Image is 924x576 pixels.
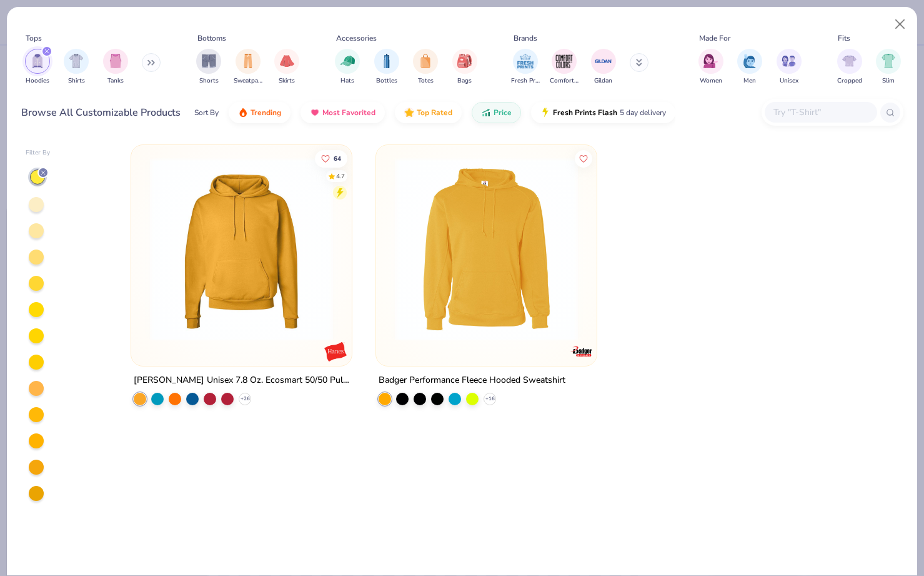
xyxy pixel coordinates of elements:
[26,148,51,158] div: Filter By
[511,76,540,86] span: Fresh Prints
[594,52,613,71] img: Gildan Image
[777,49,802,86] div: filter for Unisex
[594,76,612,86] span: Gildan
[109,54,122,68] img: Tanks Image
[196,49,221,86] button: filter button
[322,108,375,118] span: Most Favorited
[324,339,349,364] img: Hanes logo
[229,102,291,123] button: Trending
[315,149,347,167] button: Like
[25,49,50,86] div: filter for Hoodies
[772,105,868,119] input: Try "T-Shirt"
[374,49,399,86] div: filter for Bottles
[842,54,857,68] img: Cropped Image
[540,108,550,118] img: flash.gif
[511,49,540,86] button: filter button
[457,54,471,68] img: Bags Image
[234,49,262,86] div: filter for Sweatpants
[780,76,798,86] span: Unisex
[336,171,345,181] div: 4.7
[241,395,250,403] span: + 26
[413,49,438,86] div: filter for Totes
[782,54,796,68] img: Unisex Image
[413,49,438,86] button: filter button
[335,49,360,86] button: filter button
[134,373,349,388] div: [PERSON_NAME] Unisex 7.8 Oz. Ecosmart 50/50 Pullover Hooded Sweatshirt
[703,54,718,68] img: Women Image
[336,33,377,44] div: Accessories
[531,102,675,123] button: Fresh Prints Flash5 day delivery
[485,395,494,403] span: + 16
[274,49,299,86] div: filter for Skirts
[301,102,385,123] button: Most Favorited
[380,54,394,68] img: Bottles Image
[457,76,472,86] span: Bags
[882,54,895,68] img: Slim Image
[419,54,432,68] img: Totes Image
[550,49,579,86] div: filter for Comfort Colors
[553,108,617,118] span: Fresh Prints Flash
[340,76,354,86] span: Hats
[251,108,281,118] span: Trending
[876,49,901,86] div: filter for Slim
[202,54,216,68] img: Shorts Image
[837,76,862,86] span: Cropped
[555,52,574,71] img: Comfort Colors Image
[241,54,255,68] img: Sweatpants Image
[737,49,762,86] div: filter for Men
[452,49,477,86] div: filter for Bags
[374,49,399,86] button: filter button
[389,158,584,341] img: b916437e-6e8b-4af7-b013-b75ef3441c6b
[274,49,299,86] button: filter button
[472,102,521,123] button: Price
[777,49,802,86] button: filter button
[550,49,579,86] button: filter button
[699,33,730,44] div: Made For
[234,49,262,86] button: filter button
[31,54,44,68] img: Hoodies Image
[837,49,862,86] button: filter button
[452,49,477,86] button: filter button
[620,106,666,120] span: 5 day delivery
[550,76,579,86] span: Comfort Colors
[64,49,89,86] div: filter for Shirts
[310,108,320,118] img: most_fav.gif
[144,158,339,341] img: 801e599f-c314-49fe-9b17-29230e68d5fb
[238,108,248,118] img: trending.gif
[698,49,723,86] div: filter for Women
[568,339,593,364] img: Badger logo
[882,76,895,86] span: Slim
[395,102,462,123] button: Top Rated
[838,33,850,44] div: Fits
[199,76,219,86] span: Shorts
[516,52,535,71] img: Fresh Prints Image
[103,49,128,86] div: filter for Tanks
[26,33,42,44] div: Tops
[876,49,901,86] button: filter button
[837,49,862,86] div: filter for Cropped
[418,76,434,86] span: Totes
[417,108,452,118] span: Top Rated
[69,54,84,68] img: Shirts Image
[197,33,226,44] div: Bottoms
[700,76,722,86] span: Women
[21,105,181,120] div: Browse All Customizable Products
[335,49,360,86] div: filter for Hats
[25,49,50,86] button: filter button
[234,76,262,86] span: Sweatpants
[743,76,756,86] span: Men
[514,33,537,44] div: Brands
[737,49,762,86] button: filter button
[494,108,512,118] span: Price
[280,54,294,68] img: Skirts Image
[340,54,355,68] img: Hats Image
[107,76,124,86] span: Tanks
[584,158,780,341] img: 1b849035-90d2-40dc-bb8d-7dffab3c6b28
[888,13,912,36] button: Close
[334,155,341,161] span: 64
[698,49,723,86] button: filter button
[376,76,397,86] span: Bottles
[591,49,616,86] button: filter button
[64,49,89,86] button: filter button
[574,149,592,167] button: Like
